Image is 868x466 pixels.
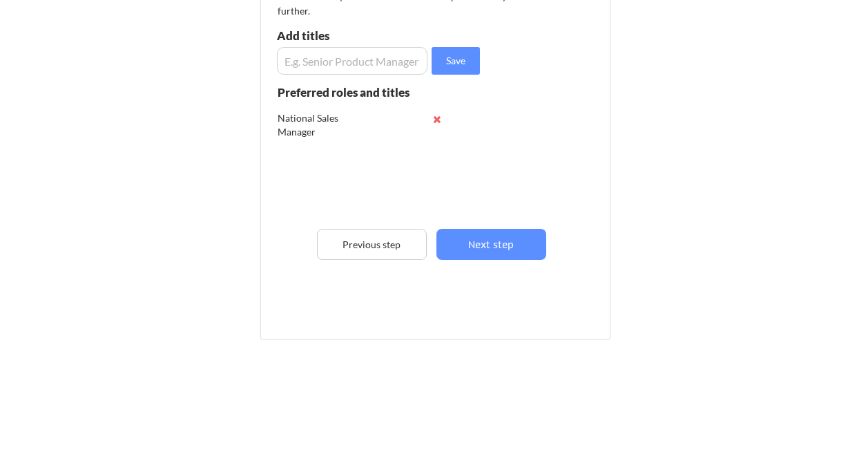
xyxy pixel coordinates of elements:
button: Save [432,47,480,75]
div: Preferred roles and titles [278,86,427,98]
div: National Sales Manager [278,111,368,138]
button: Next step [436,229,546,260]
div: Add titles [277,30,424,41]
button: Previous step [317,229,427,260]
input: E.g. Senior Product Manager [277,47,427,75]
